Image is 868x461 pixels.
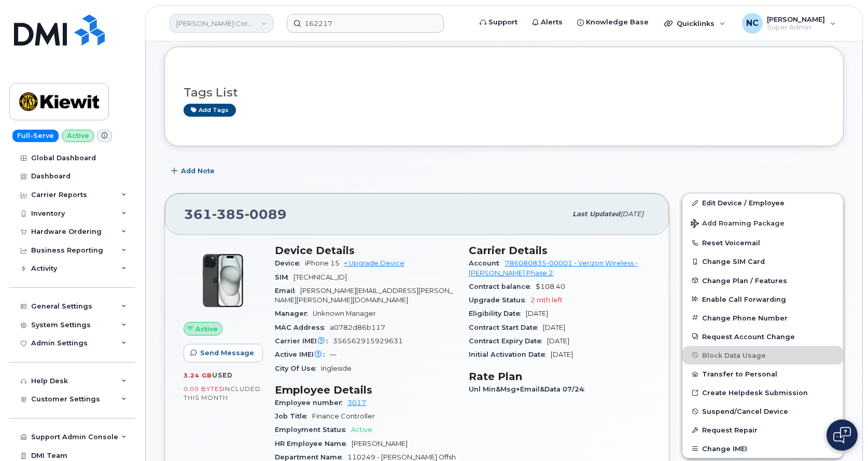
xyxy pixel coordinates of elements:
[746,17,759,30] span: NC
[192,249,254,312] img: iPhone_15_Black.png
[682,421,843,439] button: Request Repair
[184,385,223,393] span: 0.00 Bytes
[347,399,366,407] a: 3017
[682,383,843,402] a: Create Helpdesk Submission
[682,252,843,271] button: Change SIM Card
[469,310,526,317] span: Eligibility Date
[200,348,254,358] span: Send Message
[275,287,300,295] span: Email
[657,13,733,34] div: Quicklinks
[333,337,403,345] span: 356562915929631
[702,276,787,284] span: Change Plan / Features
[352,440,408,448] span: [PERSON_NAME]
[469,259,505,267] span: Account
[330,324,385,331] span: a0782d86b117
[275,324,330,331] span: MAC Address
[682,365,843,383] button: Transfer to Personal
[313,310,376,317] span: Unknown Manager
[351,426,372,434] span: Active
[195,324,218,334] span: Active
[682,439,843,458] button: Change IMEI
[767,23,825,32] span: Super Admin
[488,17,517,27] span: Support
[275,287,453,304] span: [PERSON_NAME][EMAIL_ADDRESS][PERSON_NAME][PERSON_NAME][DOMAIN_NAME]
[184,206,287,222] span: 361
[184,372,212,379] span: 3.24 GB
[275,399,347,407] span: Employee number
[543,324,565,331] span: [DATE]
[184,104,236,117] a: Add tags
[526,310,548,317] span: [DATE]
[472,12,525,33] a: Support
[275,310,313,317] span: Manager
[570,12,656,33] a: Knowledge Base
[184,344,263,362] button: Send Message
[525,12,570,33] a: Alerts
[833,427,851,443] img: Open chat
[212,206,245,222] span: 385
[682,402,843,421] button: Suspend/Cancel Device
[469,244,650,257] h3: Carrier Details
[536,283,565,290] span: $108.40
[469,385,590,393] span: Unl Min&Msg+Email&Data 07/24
[212,371,233,379] span: used
[275,337,333,345] span: Carrier IMEI
[551,351,573,358] span: [DATE]
[469,337,547,345] span: Contract Expiry Date
[530,296,563,304] span: 2 mth left
[541,17,563,27] span: Alerts
[469,296,530,304] span: Upgrade Status
[691,219,785,229] span: Add Roaming Package
[275,244,456,257] h3: Device Details
[181,166,215,176] span: Add Note
[164,162,223,180] button: Add Note
[330,351,337,358] span: —
[275,273,293,281] span: SIM
[682,212,843,233] button: Add Roaming Package
[287,14,444,33] input: Find something...
[702,295,786,303] span: Enable Call Forwarding
[682,346,843,365] button: Block Data Usage
[469,283,536,290] span: Contract balance
[572,210,620,218] span: Last updated
[170,14,273,33] a: Kiewit Corporation
[275,365,321,372] span: City Of Use
[682,193,843,212] a: Edit Device / Employee
[275,259,305,267] span: Device
[682,271,843,290] button: Change Plan / Features
[547,337,569,345] span: [DATE]
[682,327,843,346] button: Request Account Change
[469,351,551,358] span: Initial Activation Date
[620,210,643,218] span: [DATE]
[305,259,340,267] span: iPhone 15
[682,309,843,327] button: Change Phone Number
[344,259,404,267] a: + Upgrade Device
[469,324,543,331] span: Contract Start Date
[184,86,824,99] h3: Tags List
[275,440,352,448] span: HR Employee Name
[469,259,638,276] a: 786080835-00001 - Verizon Wireless - [PERSON_NAME] Phase 2
[275,453,347,461] span: Department Name
[275,412,312,420] span: Job Title
[275,351,330,358] span: Active IMEI
[321,365,352,372] span: Ingleside
[682,233,843,252] button: Reset Voicemail
[677,19,715,27] span: Quicklinks
[293,273,347,281] span: [TECHNICAL_ID]
[245,206,287,222] span: 0089
[586,17,649,27] span: Knowledge Base
[735,13,843,34] div: Nicholas Capella
[275,384,456,396] h3: Employee Details
[312,412,375,420] span: Finance Controller
[767,15,825,23] span: [PERSON_NAME]
[275,426,351,434] span: Employment Status
[682,290,843,309] button: Enable Call Forwarding
[702,408,788,415] span: Suspend/Cancel Device
[469,370,650,383] h3: Rate Plan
